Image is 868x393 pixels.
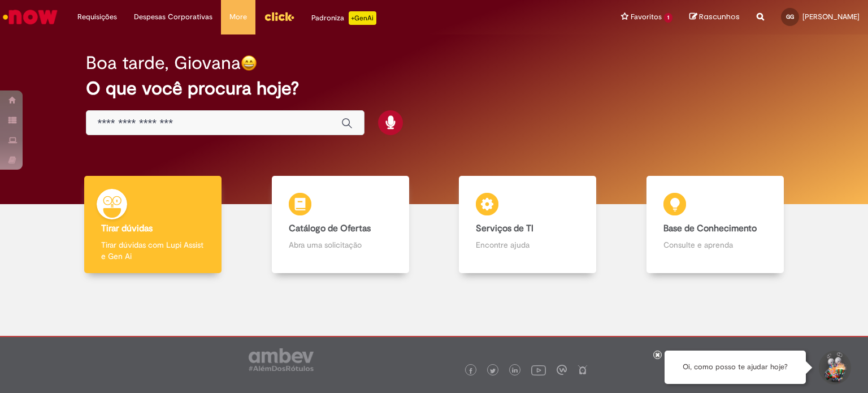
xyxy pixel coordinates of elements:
[349,11,376,25] p: +GenAi
[249,348,314,371] img: logo_footer_ambev_rotulo_gray.png
[468,368,474,374] img: logo_footer_facebook.png
[578,365,588,375] img: logo_footer_naosei.png
[241,55,257,71] img: happy-face.png
[59,176,247,274] a: Tirar dúvidas Tirar dúvidas com Lupi Assist e Gen Ai
[699,11,740,22] span: Rascunhos
[490,368,496,374] img: logo_footer_twitter.png
[247,176,435,274] a: Catálogo de Ofertas Abra uma solicitação
[476,239,579,251] p: Encontre ajuda
[557,365,567,375] img: logo_footer_workplace.png
[311,11,376,25] div: Padroniza
[101,239,205,262] p: Tirar dúvidas com Lupi Assist e Gen Ai
[622,176,809,274] a: Base de Conhecimento Consulte e aprenda
[229,11,247,23] span: More
[663,223,757,234] b: Base de Conhecimento
[86,53,241,73] h2: Boa tarde, Giovana
[101,223,153,234] b: Tirar dúvidas
[631,11,662,23] span: Favoritos
[665,351,806,384] div: Oi, como posso te ajudar hoje?
[264,8,294,25] img: click_logo_yellow_360x200.png
[663,239,767,251] p: Consulte e aprenda
[817,351,851,385] button: Iniciar Conversa de Suporte
[802,12,860,21] span: [PERSON_NAME]
[476,223,533,234] b: Serviços de TI
[689,12,740,23] a: Rascunhos
[134,11,212,23] span: Despesas Corporativas
[289,239,392,251] p: Abra uma solicitação
[289,223,371,234] b: Catálogo de Ofertas
[434,176,622,274] a: Serviços de TI Encontre ajuda
[786,13,794,20] span: GG
[1,6,59,28] img: ServiceNow
[77,11,117,23] span: Requisições
[512,368,518,374] img: logo_footer_linkedin.png
[86,79,783,98] h2: O que você procura hoje?
[664,13,672,23] span: 1
[531,362,546,377] img: logo_footer_youtube.png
